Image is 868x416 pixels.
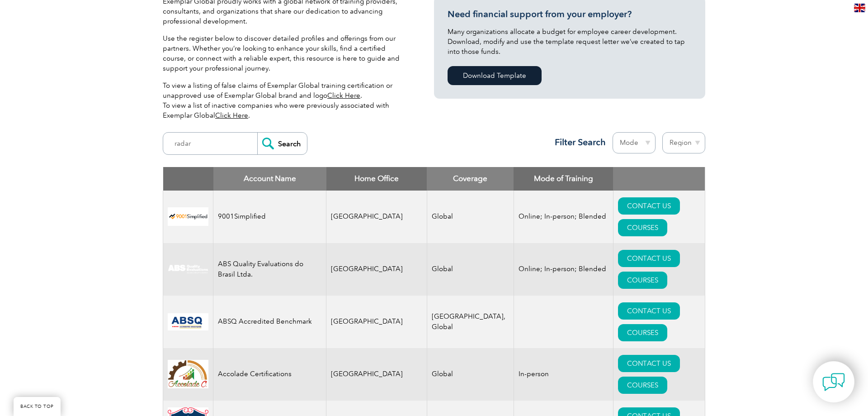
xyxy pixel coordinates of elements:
[427,167,514,191] th: Coverage: activate to sort column ascending
[213,191,326,243] td: 9001Simplified
[257,133,307,154] input: Search
[618,272,667,289] a: COURSES
[326,296,427,348] td: [GEOGRAPHIC_DATA]
[514,191,613,243] td: Online; In-person; Blended
[213,167,326,191] th: Account Name: activate to sort column descending
[213,296,326,348] td: ABSQ Accredited Benchmark
[618,377,667,394] a: COURSES
[448,9,692,20] h3: Need financial support from your employer?
[549,137,606,148] h3: Filter Search
[854,4,865,12] img: en
[326,348,427,401] td: [GEOGRAPHIC_DATA]
[326,191,427,243] td: [GEOGRAPHIC_DATA]
[14,397,61,416] a: BACK TO TOP
[448,66,542,85] a: Download Template
[618,250,680,267] a: CONTACT US
[168,360,208,388] img: 1a94dd1a-69dd-eb11-bacb-002248159486-logo.jpg
[427,243,514,296] td: Global
[163,81,407,120] p: To view a listing of false claims of Exemplar Global training certification or unapproved use of ...
[427,191,514,243] td: Global
[326,243,427,296] td: [GEOGRAPHIC_DATA]
[514,348,613,401] td: In-person
[168,313,208,330] img: cc24547b-a6e0-e911-a812-000d3a795b83-logo.png
[618,324,667,341] a: COURSES
[613,167,705,191] th: : activate to sort column ascending
[514,243,613,296] td: Online; In-person; Blended
[427,348,514,401] td: Global
[618,219,667,236] a: COURSES
[163,33,407,73] p: Use the register below to discover detailed profiles and offerings from our partners. Whether you...
[213,348,326,401] td: Accolade Certifications
[514,167,613,191] th: Mode of Training: activate to sort column ascending
[618,197,680,215] a: CONTACT US
[618,302,680,320] a: CONTACT US
[822,371,845,393] img: contact-chat.png
[168,207,208,226] img: 37c9c059-616f-eb11-a812-002248153038-logo.png
[168,264,208,274] img: c92924ac-d9bc-ea11-a814-000d3a79823d-logo.jpg
[427,296,514,348] td: [GEOGRAPHIC_DATA], Global
[326,167,427,191] th: Home Office: activate to sort column ascending
[327,91,360,100] a: Click Here
[448,27,692,57] p: Many organizations allocate a budget for employee career development. Download, modify and use th...
[618,355,680,372] a: CONTACT US
[213,243,326,296] td: ABS Quality Evaluations do Brasil Ltda.
[215,111,248,120] a: Click Here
